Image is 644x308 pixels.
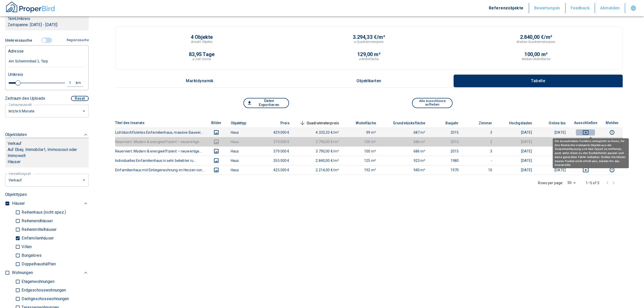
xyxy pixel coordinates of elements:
[524,52,548,57] p: 100,00 m²
[380,128,430,137] td: 687 m²
[541,120,566,126] span: Online bis
[570,118,602,128] th: Ausschließen
[343,137,380,146] td: 100 m²
[412,98,453,108] button: Alle Ausschlüsse aufheben
[5,1,56,13] img: ProperBird Logo and Home Button
[210,167,222,173] button: images
[463,146,496,156] td: 3
[343,156,380,165] td: 125 m²
[12,200,25,207] p: Häuser
[536,137,570,146] td: [DATE]
[294,137,343,146] td: 3.790,00 €/m²
[463,137,496,146] td: 3
[115,137,206,146] th: Reserviert: Modern & energieeffizient – neuwertige...
[496,128,536,137] td: [DATE]
[294,165,343,175] td: 2.214,00 €/m²
[566,3,595,13] button: Feedback
[191,35,213,40] p: 4 Objekte
[227,146,260,156] td: Haus
[260,156,294,165] td: 355.000 €
[343,128,380,137] td: 99 m²
[380,156,430,165] td: 923 m²
[260,137,294,146] td: 379.000 €
[536,146,570,156] td: [DATE]
[115,156,206,165] th: Individuelles Einfamilienhaus in sehr beliebter ru...
[294,128,343,137] td: 4.333,33 €/m²
[343,146,380,156] td: 100 m²
[298,120,339,126] span: Quadratmeterpreis
[586,180,599,185] p: 1–5 of 5
[8,159,86,165] p: Häuser
[380,165,430,175] td: 940 m²
[20,253,41,258] p: Bungalows
[471,120,492,126] span: Zimmer
[354,40,384,44] p: ⌀-Quadratmeterpreis
[484,3,529,13] button: Referenzobjekte
[8,22,86,28] p: Zeitspanne: [DATE] - [DATE]
[437,120,459,126] span: Baujahr
[68,80,77,86] div: 1
[380,137,430,146] td: 686 m²
[496,137,536,146] td: [DATE]
[20,219,53,223] p: Reihenendhäuser
[20,288,66,292] p: Erdgeschosswohnungen
[8,72,23,78] p: Umkreis
[210,158,222,164] button: images
[115,165,206,175] th: Einfamilienhaus mit Einliegerwohnung im Herzen von...
[231,120,254,126] span: Objekttyp
[12,270,33,276] p: Wohnungen
[348,120,376,126] span: Wohnfläche
[525,79,551,83] p: Tabelle
[5,36,34,45] button: Umkreissuche
[67,79,83,87] button: 1km
[12,268,89,277] div: Wohnungen
[206,118,226,128] th: Bilder
[463,165,496,175] td: 10
[517,40,555,44] p: Median-Quadratmeterpreis
[385,120,425,126] span: Grundstücksfläche
[115,146,206,156] th: Reserviert: Modern & energieeffizient – neuwertige...
[529,3,566,13] button: Bewertungen
[606,129,619,135] button: report this listing
[115,118,206,128] th: Titel des Inserats
[574,167,598,173] button: deselect this listing
[20,236,54,240] p: Einfamilienhäuser
[77,80,82,86] div: km
[294,146,343,156] td: 3.790,00 €/m²
[210,148,222,154] button: images
[496,165,536,175] td: [DATE]
[501,120,532,126] span: Hochgeladen
[359,57,379,61] p: ⌀-Wohnfläche
[8,48,24,54] p: Adresse
[343,165,380,175] td: 192 m²
[227,128,260,137] td: Haus
[8,16,86,22] p: 1 km Umkreis
[429,156,463,165] td: 1980
[606,167,619,173] button: report this listing
[115,75,623,87] div: wrapped label tabs example
[8,56,86,67] input: Adresse ändern
[5,127,89,173] div: ObjektdatenVerkaufAuf Ebay, Immobilie1, Immoscout oder ImmoweltHäuser
[20,262,56,266] p: Doppelhaushälften
[463,156,496,165] td: -
[20,245,32,249] p: Villen
[463,128,496,137] td: 3
[71,96,89,101] button: Reset
[5,104,89,118] div: letzte 6 Monate
[429,137,463,146] td: 2015
[260,128,294,137] td: 429.000 €
[553,138,629,168] div: Die Ausschließen-Funktion ermöglicht es Ihnen, für ihre Recherche irrelevante Objekte aus der Zus...
[5,95,45,101] p: Zeitraum des Uploads
[496,156,536,165] td: [DATE]
[5,1,56,15] a: ProperBird Logo and Home Button
[20,280,54,284] p: Etagenwohnungen
[522,57,550,61] p: Median-Wohnfläche
[536,156,570,165] td: [DATE]
[20,228,57,232] p: Reihenmittelhäuser
[210,129,222,135] button: images
[353,35,385,40] p: 3.294,33 €/m²
[536,128,570,137] td: [DATE]
[20,210,66,214] p: Reihenhaus (nicht spez.)
[520,35,552,40] p: 2.840,00 €/m²
[574,129,598,135] button: deselect this listing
